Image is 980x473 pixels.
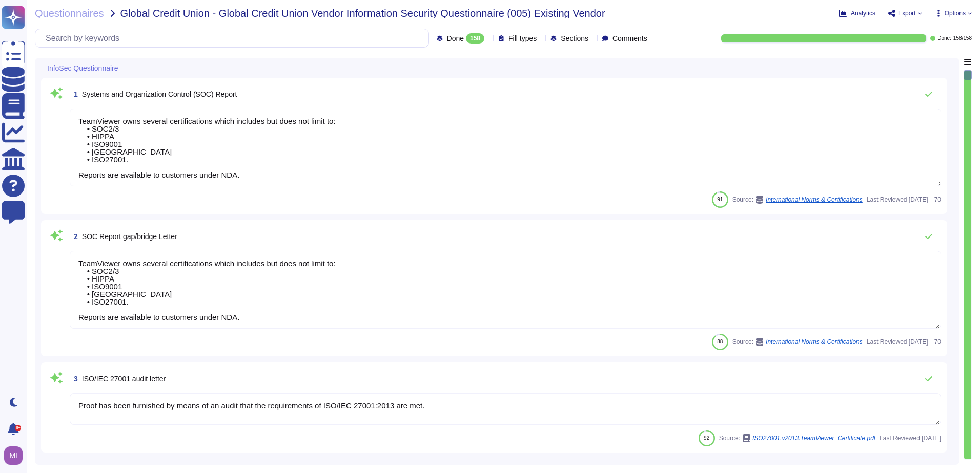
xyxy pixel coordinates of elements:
span: Done [447,35,464,42]
span: Fill types [508,35,537,42]
button: Analytics [839,9,875,17]
span: Systems and Organization Control (SOC) Report [82,90,237,98]
span: SOC Report gap/bridge Letter [82,232,177,241]
span: Last Reviewed [DATE] [867,339,928,345]
img: user [4,446,23,465]
span: Comments [612,35,647,42]
textarea: TeamViewer owns several certifications which includes but does not limit to: • SOC2/3 • HIPPA • I... [70,109,941,186]
span: Last Reviewed [DATE] [867,197,928,203]
span: Sections [561,35,588,42]
span: 2 [70,233,78,240]
span: Questionnaires [35,8,104,18]
button: user [2,444,30,467]
span: ISO27001.v2013.TeamViewer_Certificate.pdf [752,435,875,441]
span: Options [945,10,966,16]
span: International Norms & Certifications [766,197,863,203]
span: International Norms & Certifications [766,339,863,345]
textarea: Proof has been furnished by means of an audit that the requirements of ISO/IEC 27001:2013 are met. [70,393,941,425]
div: 9+ [15,425,21,431]
span: ISO/IEC 27001 audit letter [82,375,166,383]
span: Source: [732,338,863,346]
span: 158 / 158 [953,36,972,41]
span: 91 [717,197,723,202]
span: 70 [932,339,941,345]
span: Done: [937,36,951,41]
span: Analytics [851,10,875,16]
span: Global Credit Union - Global Credit Union Vendor Information Security Questionnaire (005) Existin... [120,8,605,18]
div: 158 [466,33,484,44]
span: InfoSec Questionnaire [47,64,118,72]
span: 3 [70,375,78,382]
span: 88 [717,339,723,345]
textarea: TeamViewer owns several certifications which includes but does not limit to: • SOC2/3 • HIPPA • I... [70,251,941,329]
span: 1 [70,91,78,98]
span: Source: [719,434,876,442]
span: 70 [932,197,941,203]
span: Source: [732,196,863,204]
input: Search by keywords [40,29,428,47]
span: 92 [704,435,709,441]
span: Export [898,10,916,16]
span: Last Reviewed [DATE] [880,435,941,441]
